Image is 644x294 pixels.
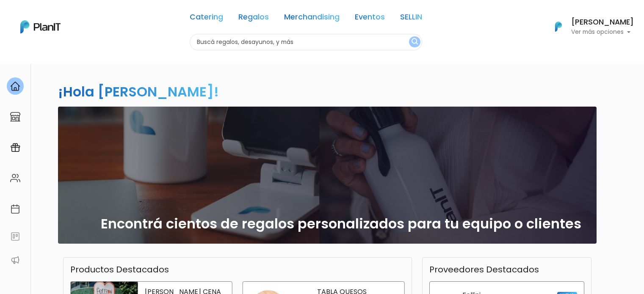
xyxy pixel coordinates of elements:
[10,173,20,183] img: people-662611757002400ad9ed0e3c099ab2801c6687ba6c219adb57efc949bc21e19d.svg
[70,264,169,275] h3: Productos Destacados
[58,82,219,101] h2: ¡Hola [PERSON_NAME]!
[190,14,223,24] a: Catering
[238,14,269,24] a: Regalos
[10,255,20,265] img: partners-52edf745621dab592f3b2c58e3bca9d71375a7ef29c3b500c9f145b62cc070d4.svg
[544,16,634,38] button: PlanIt Logo [PERSON_NAME] Ver más opciones
[571,29,634,35] p: Ver más opciones
[400,14,422,24] a: SELLIN
[284,14,340,24] a: Merchandising
[355,14,385,24] a: Eventos
[10,81,20,91] img: home-e721727adea9d79c4d83392d1f703f7f8bce08238fde08b1acbfd93340b81755.svg
[429,264,539,275] h3: Proveedores Destacados
[10,143,20,153] img: campaigns-02234683943229c281be62815700db0a1741e53638e28bf9629b52c665b00959.svg
[10,231,20,242] img: feedback-78b5a0c8f98aac82b08bfc38622c3050aee476f2c9584af64705fc4e61158814.svg
[10,204,20,214] img: calendar-87d922413cdce8b2cf7b7f5f62616a5cf9e4887200fb71536465627b3292af00.svg
[412,38,418,46] img: search_button-432b6d5273f82d61273b3651a40e1bd1b912527efae98b1b7a1b2c0702e16a8d.svg
[571,19,634,26] h6: [PERSON_NAME]
[20,20,61,33] img: PlanIt Logo
[549,17,568,36] img: PlanIt Logo
[190,34,422,50] input: Buscá regalos, desayunos, y más
[101,216,581,232] h2: Encontrá cientos de regalos personalizados para tu equipo o clientes
[10,112,20,122] img: marketplace-4ceaa7011d94191e9ded77b95e3339b90024bf715f7c57f8cf31f2d8c509eaba.svg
